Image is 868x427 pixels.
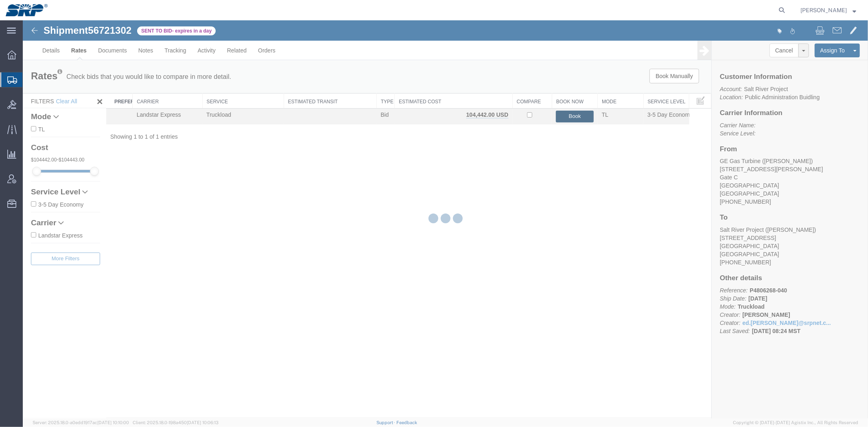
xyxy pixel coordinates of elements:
a: Support [376,420,397,425]
button: [PERSON_NAME] [800,5,857,15]
span: [DATE] 10:10:00 [97,420,129,425]
span: Copyright © [DATE]-[DATE] Agistix Inc., All Rights Reserved [733,419,858,426]
span: Marissa Camacho [800,6,847,15]
span: [DATE] 10:06:13 [187,420,219,425]
img: logo [6,4,48,16]
span: Client: 2025.18.0-198a450 [133,420,219,425]
a: Feedback [396,420,417,425]
span: Server: 2025.18.0-a0edd1917ac [33,420,129,425]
